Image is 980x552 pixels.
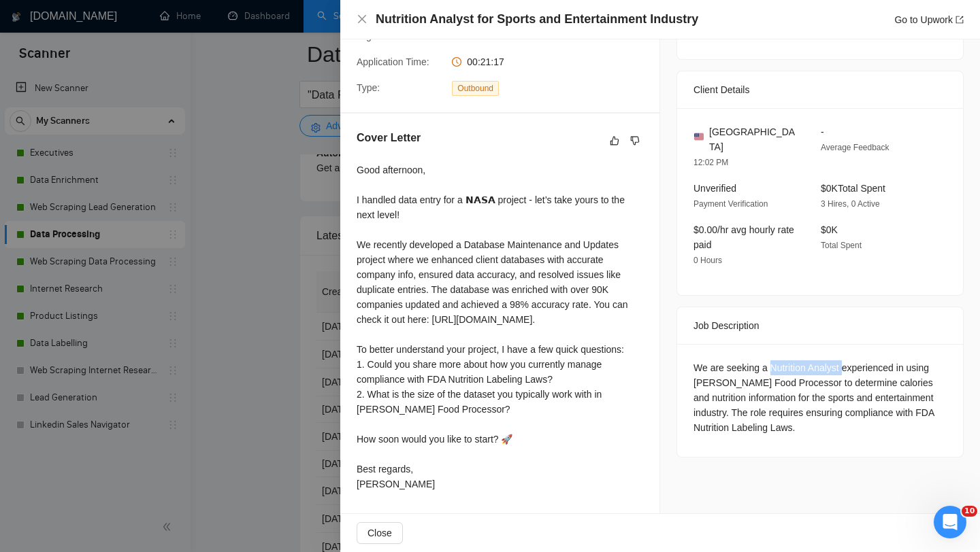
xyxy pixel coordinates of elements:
span: [GEOGRAPHIC_DATA] [709,124,799,154]
div: Good afternoon, I handled data entry for a 𝗡𝗔𝗦𝗔 project - let’s take yours to the next level! We ... [357,162,643,491]
span: Unverified [693,183,736,194]
span: Payment Verification [693,199,768,209]
span: close [357,14,367,24]
span: clock-circle [452,57,461,67]
span: Application Time: [357,56,429,67]
h4: Nutrition Analyst for Sports and Entertainment Industry [376,11,698,28]
span: $0K [821,224,838,235]
span: Total Spent [821,241,862,250]
h5: Cover Letter [357,130,421,146]
span: 12:02 PM [693,158,728,167]
span: 00:21:17 [467,56,504,67]
span: $0K Total Spent [821,183,885,194]
a: Go to Upworkexport [894,14,964,25]
span: $0.00/hr avg hourly rate paid [693,224,794,250]
span: export [955,16,964,24]
span: 3 Hires, 0 Active [821,199,880,209]
iframe: Intercom live chat [934,506,966,538]
span: dislike [630,135,640,146]
img: 🇺🇸 [694,132,704,141]
button: dislike [627,133,643,149]
span: Average Feedback [821,143,889,152]
button: Close [357,14,367,25]
span: like [610,135,619,146]
button: like [606,133,623,149]
span: GigRadar Score: [357,31,427,41]
span: Type: [357,82,380,93]
div: We are seeking a Nutrition Analyst experienced in using [PERSON_NAME] Food Processor to determine... [693,360,947,435]
div: Job Description [693,307,947,344]
span: Close [367,525,392,540]
div: Client Details [693,71,947,108]
button: Close [357,522,403,544]
span: 10 [962,506,977,517]
span: 0 Hours [693,256,722,265]
span: Outbound [452,81,499,96]
span: - [821,126,824,137]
